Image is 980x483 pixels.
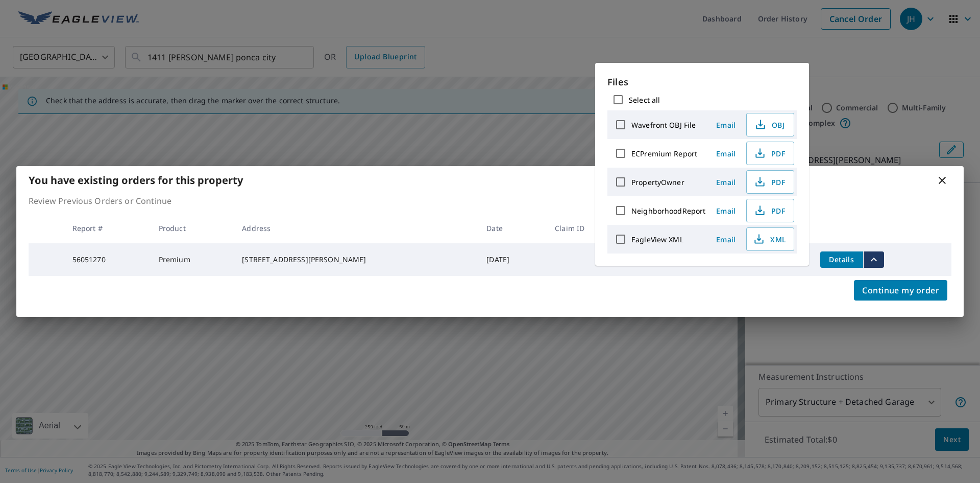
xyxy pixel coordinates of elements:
[631,177,684,187] label: PropertyOwner
[753,147,786,159] span: PDF
[714,206,738,216] span: Email
[607,75,797,89] p: Files
[753,204,786,217] span: PDF
[64,213,151,243] th: Report #
[714,177,738,187] span: Email
[753,176,786,188] span: PDF
[478,213,547,243] th: Date
[709,203,742,219] button: Email
[151,213,234,243] th: Product
[709,117,742,133] button: Email
[709,232,742,247] button: Email
[64,243,151,276] td: 56051270
[862,283,939,297] span: Continue my order
[826,255,857,264] span: Details
[234,213,478,243] th: Address
[631,120,696,130] label: Wavefront OBJ File
[746,170,794,194] button: PDF
[714,120,738,130] span: Email
[709,174,742,190] button: Email
[631,206,705,216] label: NeighborhoodReport
[547,213,627,243] th: Claim ID
[753,233,786,245] span: XML
[242,255,470,265] div: [STREET_ADDRESS][PERSON_NAME]
[29,195,951,207] p: Review Previous Orders or Continue
[631,235,683,244] label: EagleView XML
[854,280,947,301] button: Continue my order
[709,146,742,162] button: Email
[753,119,786,131] span: OBJ
[478,243,547,276] td: [DATE]
[29,173,243,187] b: You have existing orders for this property
[863,251,884,268] button: filesDropdownBtn-56051270
[820,251,863,268] button: detailsBtn-56051270
[714,149,738,158] span: Email
[746,227,794,251] button: XML
[746,113,794,136] button: OBJ
[629,95,660,105] label: Select all
[746,142,794,165] button: PDF
[714,235,738,244] span: Email
[746,199,794,222] button: PDF
[631,149,697,158] label: ECPremium Report
[151,243,234,276] td: Premium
